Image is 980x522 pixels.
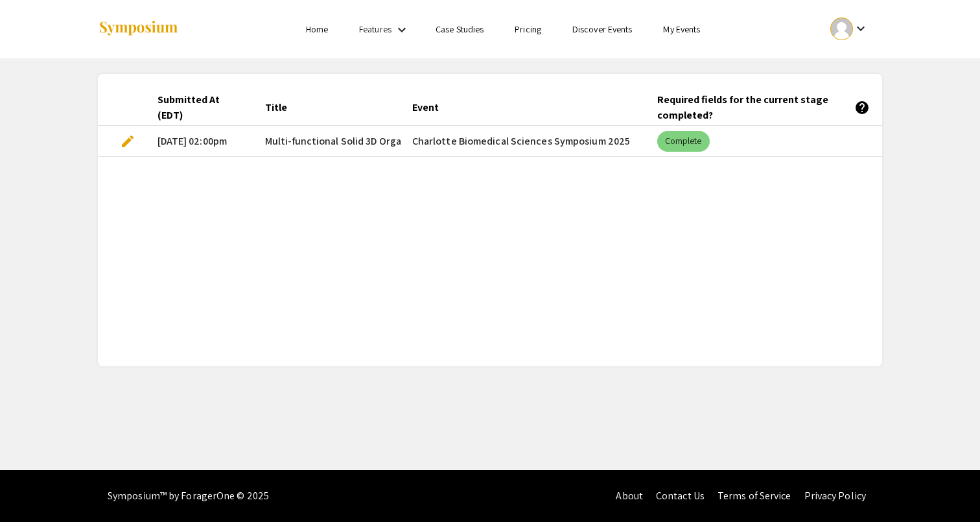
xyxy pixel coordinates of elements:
[402,126,647,157] mat-cell: Charlotte Biomedical Sciences Symposium 2025
[98,20,179,38] img: Symposium by ForagerOne
[657,92,870,123] div: Required fields for the current stage completed?
[572,23,633,35] a: Discover Events
[108,470,269,522] div: Symposium™ by ForagerOne © 2025
[657,131,710,152] mat-chip: Complete
[265,134,681,149] span: Multi-functional Solid 3D Organ Bioreactor Platform for Regenerative Medicine Applications
[657,92,881,123] div: Required fields for the current stage completed?help
[147,126,255,157] mat-cell: [DATE] 02:00pm
[157,92,244,123] div: Submitted At (EDT)
[656,489,705,503] a: Contact Us
[804,489,866,503] a: Privacy Policy
[412,100,450,115] div: Event
[265,100,299,115] div: Title
[817,14,882,43] button: Expand account dropdown
[412,100,439,115] div: Event
[306,23,328,35] a: Home
[394,22,410,38] mat-icon: Expand Features list
[853,21,869,36] mat-icon: Expand account dropdown
[436,23,484,35] a: Case Studies
[265,100,287,115] div: Title
[10,464,55,512] iframe: Chat
[854,100,870,115] mat-icon: help
[616,489,643,503] a: About
[120,134,135,149] span: edit
[717,489,791,503] a: Terms of Service
[515,23,541,35] a: Pricing
[663,23,700,35] a: My Events
[157,92,233,123] div: Submitted At (EDT)
[359,23,391,35] a: Features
